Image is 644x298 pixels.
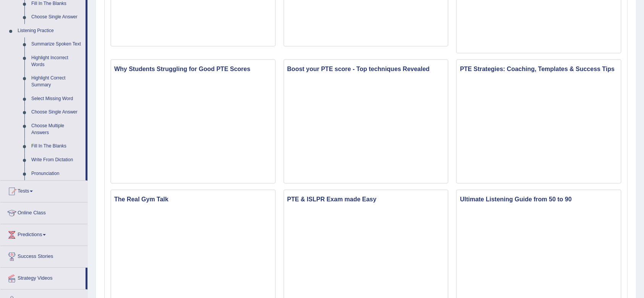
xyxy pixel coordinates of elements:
[28,139,86,153] a: Fill In The Blanks
[14,24,86,38] a: Listening Practice
[111,64,275,74] h3: Why Students Struggling for Good PTE Scores
[28,119,86,139] a: Choose Multiple Answers
[28,167,86,181] a: Pronunciation
[111,194,275,205] h3: The Real Gym Talk
[28,37,86,51] a: Summarize Spoken Text
[284,64,448,74] h3: Boost your PTE score - Top techniques Revealed
[0,224,87,243] a: Predictions
[28,105,86,119] a: Choose Single Answer
[457,64,621,74] h3: PTE Strategies: Coaching, Templates & Success Tips
[0,202,87,222] a: Online Class
[28,10,86,24] a: Choose Single Answer
[0,181,87,200] a: Tests
[28,153,86,167] a: Write From Dictation
[28,51,86,71] a: Highlight Incorrect Words
[284,194,448,205] h3: PTE & ISLPR Exam made Easy
[28,71,86,92] a: Highlight Correct Summary
[0,268,86,287] a: Strategy Videos
[28,92,86,106] a: Select Missing Word
[457,194,621,205] h3: Ultimate Listening Guide from 50 to 90
[0,246,87,265] a: Success Stories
